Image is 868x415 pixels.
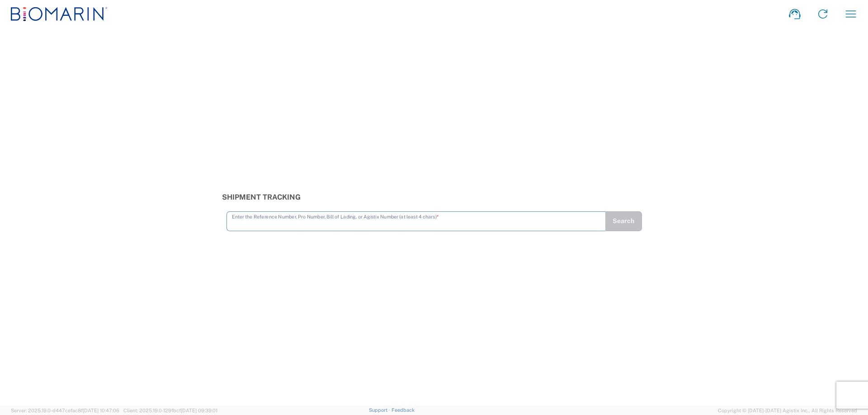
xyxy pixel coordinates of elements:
[11,408,119,413] span: Server: 2025.19.0-d447cefac8f
[181,408,217,413] span: [DATE] 09:39:01
[369,407,392,413] a: Support
[718,406,857,415] span: Copyright © [DATE]-[DATE] Agistix Inc., All Rights Reserved
[392,407,415,413] a: Feedback
[11,5,108,23] img: biomarin
[83,408,119,413] span: [DATE] 10:47:06
[222,193,646,201] h3: Shipment Tracking
[123,408,217,413] span: Client: 2025.19.0-129fbcf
